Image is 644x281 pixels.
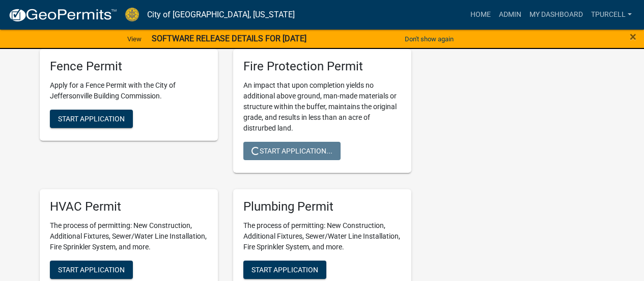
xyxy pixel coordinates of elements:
[525,5,587,24] a: My Dashboard
[630,31,636,43] button: Close
[587,5,636,24] a: Tpurcell
[251,147,332,155] span: Start Application...
[58,115,125,123] span: Start Application
[50,261,133,279] button: Start Application
[630,30,636,44] span: ×
[243,199,401,214] h5: Plumbing Permit
[243,142,341,160] button: Start Application...
[243,80,401,134] p: An impact that upon completion yields no additional above ground, man-made materials or structure...
[50,199,208,214] h5: HVAC Permit
[50,59,208,74] h5: Fence Permit
[251,265,318,273] span: Start Application
[243,261,326,279] button: Start Application
[152,34,306,43] strong: SOFTWARE RELEASE DETAILS FOR [DATE]
[58,265,125,273] span: Start Application
[243,59,401,74] h5: Fire Protection Permit
[401,31,458,47] button: Don't show again
[50,110,133,128] button: Start Application
[125,8,139,21] img: City of Jeffersonville, Indiana
[147,6,295,23] a: City of [GEOGRAPHIC_DATA], [US_STATE]
[50,80,208,101] p: Apply for a Fence Permit with the City of Jeffersonville Building Commission.
[495,5,525,24] a: Admin
[50,220,208,252] p: The process of permitting: New Construction, Additional Fixtures, Sewer/Water Line Installation, ...
[466,5,495,24] a: Home
[243,220,401,252] p: The process of permitting: New Construction, Additional Fixtures, Sewer/Water Line Installation, ...
[123,31,146,47] a: View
